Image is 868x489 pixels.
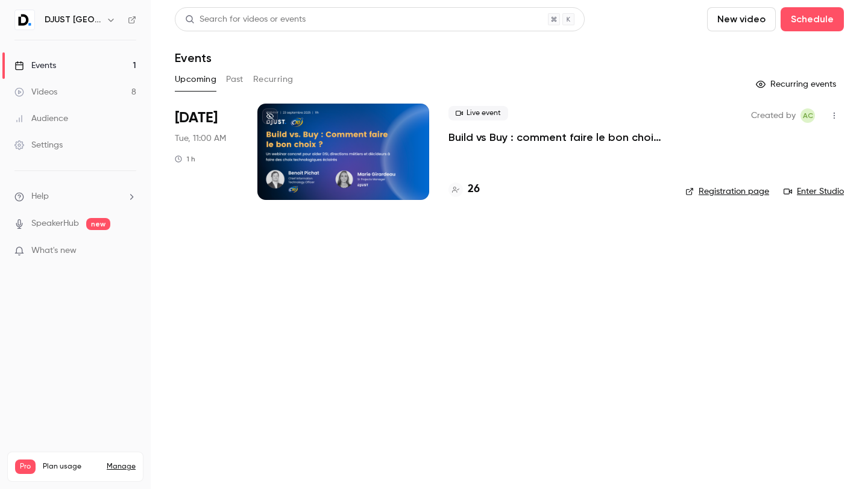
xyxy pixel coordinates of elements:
[448,106,508,120] span: Live event
[31,190,49,203] span: Help
[707,7,776,31] button: New video
[448,130,666,145] a: Build vs Buy : comment faire le bon choix ?
[448,181,480,198] a: 26
[175,132,226,145] span: Tue, 11:00 AM
[14,190,136,203] li: help-dropdown-opener
[43,462,99,472] span: Plan usage
[175,104,238,200] div: Sep 23 Tue, 11:00 AM (Europe/Paris)
[800,108,815,123] span: Aubéry Chauvin
[31,217,79,230] a: SpeakerHub
[15,10,34,30] img: DJUST France
[14,113,68,125] div: Audience
[107,462,136,472] a: Manage
[468,181,480,198] h4: 26
[175,108,218,128] span: [DATE]
[15,459,36,474] span: Pro
[175,70,216,89] button: Upcoming
[175,154,195,164] div: 1 h
[253,70,294,89] button: Recurring
[685,185,769,198] a: Registration page
[751,108,796,123] span: Created by
[784,185,844,198] a: Enter Studio
[14,139,63,151] div: Settings
[122,246,136,257] iframe: Noticeable Trigger
[31,244,77,257] span: What's new
[803,108,813,123] span: AC
[175,51,212,65] h1: Events
[226,70,244,89] button: Past
[14,86,57,98] div: Videos
[750,75,844,94] button: Recurring events
[14,60,56,72] div: Events
[185,13,306,26] div: Search for videos or events
[781,7,844,31] button: Schedule
[86,218,110,230] span: new
[45,14,101,26] h6: DJUST [GEOGRAPHIC_DATA]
